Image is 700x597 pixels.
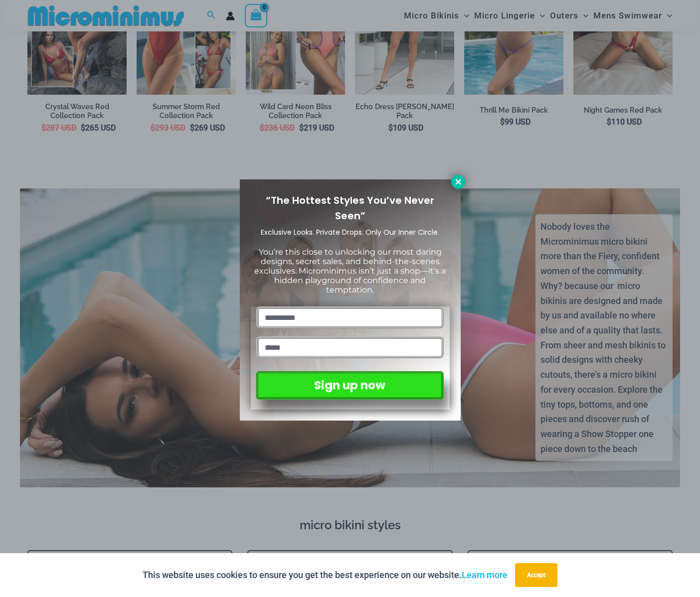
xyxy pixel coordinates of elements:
a: Learn more [462,570,508,580]
button: Sign up now [256,371,443,400]
button: Accept [515,563,557,587]
span: Exclusive Looks. Private Drops. Only Our Inner Circle. [261,227,439,237]
span: You’re this close to unlocking our most daring designs, secret sales, and behind-the-scenes exclu... [254,247,446,295]
span: “The Hottest Styles You’ve Never Seen” [266,193,434,223]
button: Close [451,175,465,189]
p: This website uses cookies to ensure you get the best experience on our website. [143,568,508,583]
